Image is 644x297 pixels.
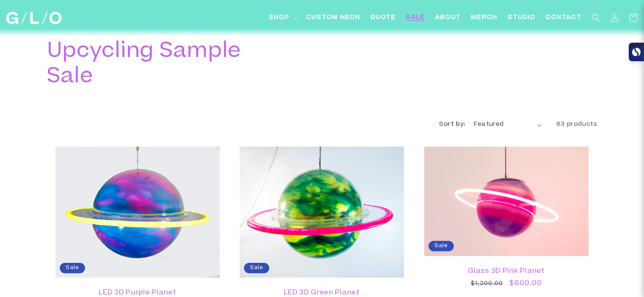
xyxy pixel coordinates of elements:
[301,8,365,27] a: Custom Neon
[471,14,498,22] span: Merch
[370,14,396,22] span: Quote
[6,12,61,24] img: GLO Studio
[406,14,425,22] span: SALE
[64,289,211,297] a: LED 3D Purple Planet
[492,179,644,297] iframe: Chat Widget
[587,8,605,27] summary: Search
[503,8,541,27] a: Studio
[401,8,430,27] a: SALE
[541,8,587,27] a: Contact
[439,122,465,128] label: Sort by:
[248,289,395,297] a: LED 3D Green Planet
[430,8,466,27] a: About
[556,122,597,128] span: 63 products
[508,14,536,22] span: Studio
[435,14,461,22] span: About
[3,9,65,27] a: GLO Studio
[546,14,582,22] span: Contact
[269,14,290,22] span: Shop
[433,267,580,275] a: Glass 3D Pink Planet
[466,8,503,27] a: Merch
[264,8,301,27] summary: Shop
[47,40,267,90] h1: Upcycling Sample Sale
[365,8,401,27] a: Quote
[306,14,360,22] span: Custom Neon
